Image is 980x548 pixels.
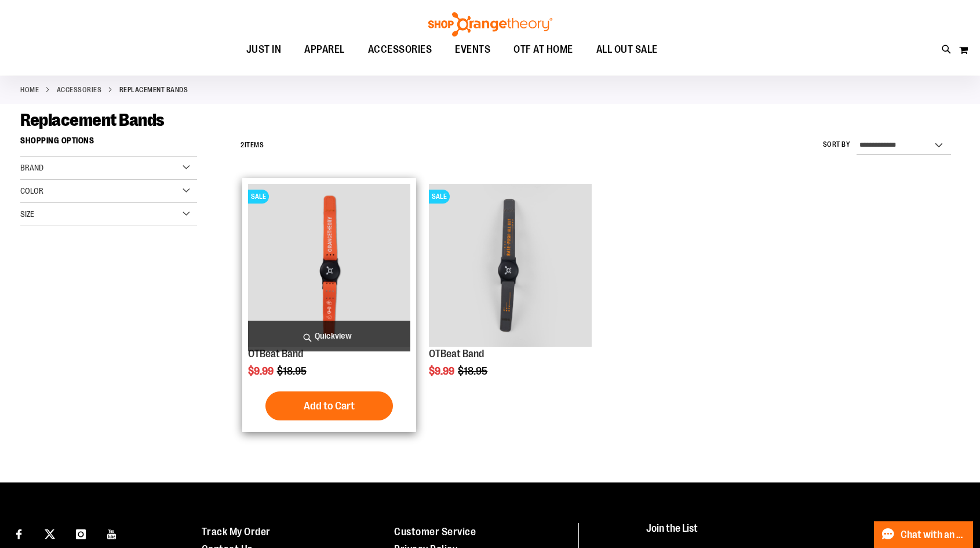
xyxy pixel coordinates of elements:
[57,85,102,95] a: ACCESSORIES
[241,136,264,154] h2: Items
[823,140,851,150] label: Sort By
[248,190,269,204] span: SALE
[265,391,393,420] button: Add to Cart
[119,85,188,95] strong: Replacement Bands
[429,190,450,204] span: SALE
[20,209,34,219] span: Size
[40,523,60,543] a: Visit our X page
[241,141,245,149] span: 2
[427,12,554,37] img: Shop Orangetheory
[513,37,573,63] span: OTF AT HOME
[248,365,275,377] span: $9.99
[9,523,29,543] a: Visit our Facebook page
[248,184,410,348] a: OTBeat BandSALE
[368,37,432,63] span: ACCESSORIES
[901,529,966,540] span: Chat with an Expert
[596,37,658,63] span: ALL OUT SALE
[304,400,355,412] span: Add to Cart
[248,348,303,360] a: OTBeat Band
[646,523,956,545] h4: Join the List
[429,348,484,360] a: OTBeat Band
[71,523,91,543] a: Visit our Instagram page
[20,110,165,130] span: Replacement Bands
[102,523,122,543] a: Visit our Youtube page
[248,184,410,346] img: OTBeat Band
[20,130,197,157] strong: Shopping Options
[429,184,591,348] a: OTBeat BandSALE
[20,85,39,95] a: Home
[429,365,456,377] span: $9.99
[242,178,416,432] div: product
[458,365,489,377] span: $18.95
[429,184,591,346] img: OTBeat Band
[246,37,282,63] span: JUST IN
[455,37,490,63] span: EVENTS
[20,163,43,172] span: Brand
[304,37,345,63] span: APPAREL
[874,521,974,548] button: Chat with an Expert
[394,526,476,538] a: Customer Service
[202,526,271,538] a: Track My Order
[45,529,55,539] img: Twitter
[248,321,410,351] a: Quickview
[20,186,43,195] span: Color
[277,365,308,377] span: $18.95
[423,178,597,407] div: product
